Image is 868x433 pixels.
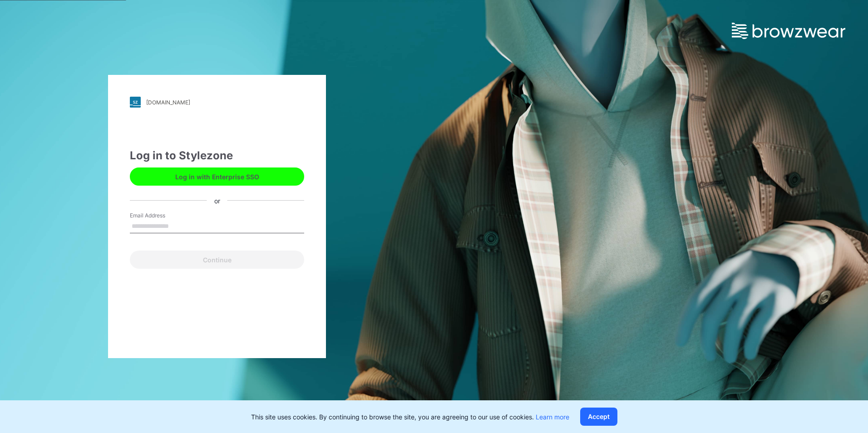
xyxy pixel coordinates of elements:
div: or [207,196,227,205]
img: stylezone-logo.562084cfcfab977791bfbf7441f1a819.svg [130,97,141,108]
div: Log in to Stylezone [130,148,304,164]
label: Email Address [130,212,193,220]
button: Log in with Enterprise SSO [130,167,304,186]
a: [DOMAIN_NAME] [130,97,304,108]
a: Learn more [536,413,569,421]
p: This site uses cookies. By continuing to browse the site, you are agreeing to our use of cookies. [251,412,569,422]
img: browzwear-logo.e42bd6dac1945053ebaf764b6aa21510.svg [732,23,845,39]
button: Accept [580,408,617,426]
div: [DOMAIN_NAME] [146,99,190,106]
